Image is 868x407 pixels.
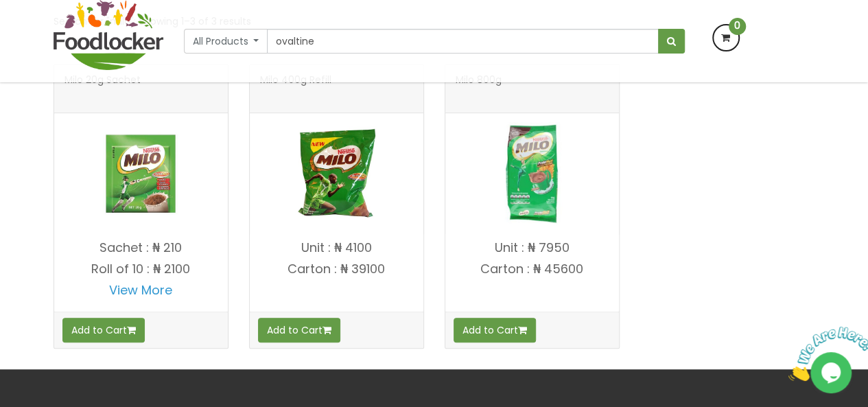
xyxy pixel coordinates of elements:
i: Add to cart [518,325,527,335]
a: View More [109,281,172,299]
span: Milo 20g Sachet [64,75,141,102]
iframe: chat widget [783,321,868,386]
span: 0 [729,18,746,35]
p: Carton : ₦ 45600 [445,262,619,276]
button: Add to Cart [258,318,340,342]
span: Milo 400g Refill [260,75,331,102]
button: Add to Cart [62,318,145,342]
i: Add to cart [322,325,331,335]
p: Roll of 10 : ₦ 2100 [54,262,228,276]
button: All Products [184,29,268,54]
span: Milo 800g [456,75,502,102]
p: Unit : ₦ 7950 [445,241,619,255]
p: Unit : ₦ 4100 [250,241,423,255]
button: Add to Cart [454,318,536,342]
i: Add to cart [127,325,136,335]
p: Sachet : ₦ 210 [54,241,228,255]
img: Milo 20g Sachet [89,122,192,225]
p: Carton : ₦ 39100 [250,262,423,276]
input: Search our variety of products [267,29,658,54]
img: Milo 800g [480,122,583,225]
img: Chat attention grabber [5,5,91,60]
img: Milo 400g Refill [285,122,388,225]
